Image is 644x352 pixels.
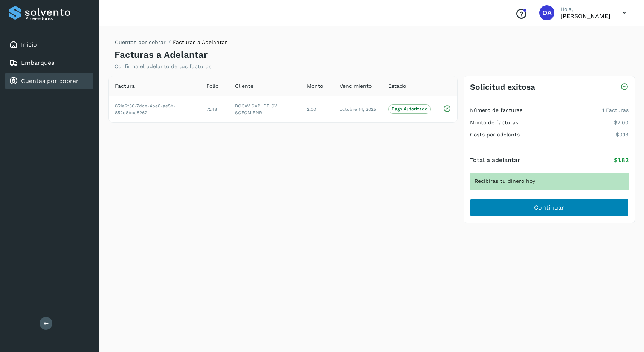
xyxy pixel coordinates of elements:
[614,119,629,126] p: $2.00
[616,132,629,138] p: $0.18
[614,156,629,164] p: $1.82
[470,119,518,126] h4: Monto de facturas
[388,82,406,90] span: Estado
[470,156,520,164] h4: Total a adelantar
[560,6,610,12] p: Hola,
[21,77,79,84] a: Cuentas por cobrar
[470,199,629,217] button: Continuar
[392,106,427,112] p: Pago Autorizado
[340,82,372,90] span: Vencimiento
[25,16,90,21] p: Proveedores
[206,82,218,90] span: Folio
[340,107,376,112] span: octubre 14, 2025
[115,82,135,90] span: Factura
[470,107,522,113] h4: Número de facturas
[534,204,565,212] span: Continuar
[5,37,93,53] div: Inicio
[235,82,253,90] span: Cliente
[307,107,316,112] span: 2.00
[229,96,301,122] td: BOCAV SAPI DE CV SOFOM ENR
[560,12,610,20] p: OSCAR ARZATE LEIJA
[21,41,37,48] a: Inicio
[5,73,93,89] div: Cuentas por cobrar
[115,39,166,45] a: Cuentas por cobrar
[5,55,93,71] div: Embarques
[200,96,229,122] td: 7248
[602,107,629,113] p: 1 Facturas
[470,82,535,92] h3: Solicitud exitosa
[470,173,629,190] div: Recibirás tu dinero hoy
[114,63,211,70] p: Confirma el adelanto de tus facturas
[307,82,323,90] span: Monto
[173,39,227,45] span: Facturas a Adelantar
[470,132,520,138] h4: Costo por adelanto
[109,96,200,122] td: 851a2f36-7dce-4be8-ae5b-852d8bca8262
[114,49,208,60] h4: Facturas a Adelantar
[114,38,227,49] nav: breadcrumb
[21,59,54,66] a: Embarques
